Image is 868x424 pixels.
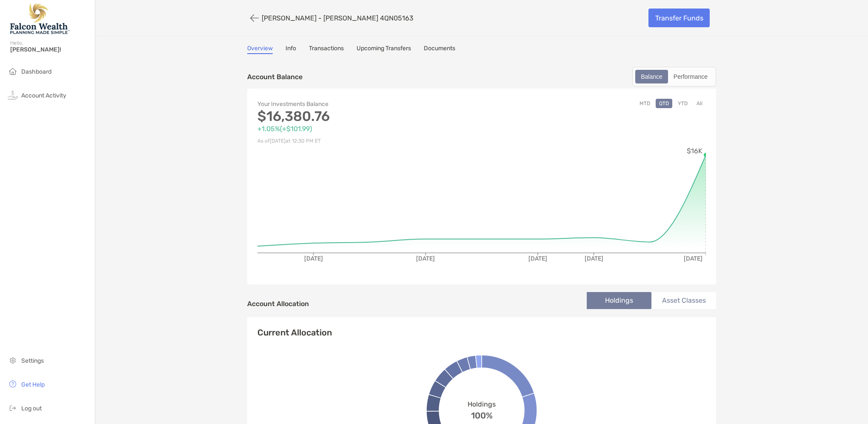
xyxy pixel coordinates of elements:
[257,111,482,122] p: $16,380.76
[257,327,332,338] h4: Current Allocation
[21,381,45,388] span: Get Help
[10,46,90,53] span: [PERSON_NAME]!
[10,3,70,34] img: Falcon Wealth Planning Logo
[636,71,667,83] div: Balance
[8,379,18,389] img: get-help icon
[247,300,309,308] h4: Account Allocation
[357,45,411,54] a: Upcoming Transfers
[656,99,672,108] button: QTD
[587,292,651,309] li: Holdings
[669,71,712,83] div: Performance
[468,400,496,408] span: Holdings
[257,99,482,109] p: Your Investments Balance
[471,408,493,421] span: 100%
[636,99,654,108] button: MTD
[247,45,273,54] a: Overview
[674,99,691,108] button: YTD
[286,45,296,54] a: Info
[8,355,18,365] img: settings icon
[262,14,414,22] p: [PERSON_NAME] - [PERSON_NAME] 4QN05163
[257,123,482,134] p: +1.05% ( +$101.99 )
[257,136,482,146] p: As of [DATE] at 12:30 PM ET
[684,255,702,262] tspan: [DATE]
[648,9,710,27] a: Transfer Funds
[8,90,18,100] img: activity icon
[21,357,44,364] span: Settings
[304,255,323,262] tspan: [DATE]
[21,68,51,75] span: Dashboard
[424,45,455,54] a: Documents
[687,147,702,155] tspan: $16K
[585,255,603,262] tspan: [DATE]
[21,405,42,412] span: Log out
[21,92,66,99] span: Account Activity
[309,45,344,54] a: Transactions
[651,292,716,309] li: Asset Classes
[632,67,716,86] div: segmented control
[8,403,18,413] img: logout icon
[8,66,18,76] img: household icon
[416,255,435,262] tspan: [DATE]
[247,72,303,82] p: Account Balance
[693,99,706,108] button: All
[528,255,547,262] tspan: [DATE]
